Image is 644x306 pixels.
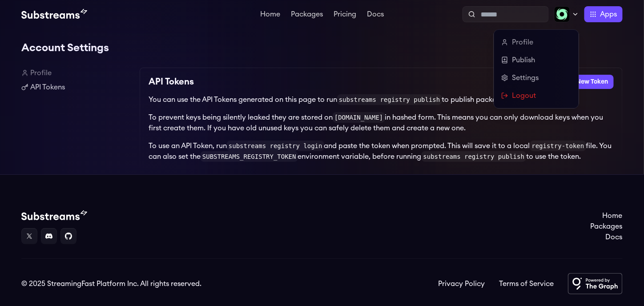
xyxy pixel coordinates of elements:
button: New Token [571,75,614,89]
a: Logout [501,90,572,101]
p: You can use the API Tokens generated on this page to run to publish packages on [149,94,614,105]
code: substreams registry publish [422,151,527,162]
a: Profile [21,68,133,78]
code: substreams registry publish [337,94,442,105]
a: Privacy Policy [438,278,485,289]
a: Packages [289,11,325,20]
h1: Account Settings [21,39,623,57]
a: Docs [591,232,623,242]
h2: API Tokens [149,75,194,89]
a: Pricing [332,11,358,20]
span: Apps [600,9,617,20]
img: Substream's logo [21,210,87,221]
a: API Tokens [21,82,133,93]
code: [DOMAIN_NAME] [333,112,385,123]
a: Home [591,210,623,221]
code: registry-token [530,141,586,151]
a: Docs [365,11,386,20]
a: Settings [501,72,572,83]
a: Home [258,11,282,20]
a: Terms of Service [499,278,554,289]
p: To prevent keys being silently leaked they are stored on in hashed form. This means you can only ... [149,112,614,133]
img: Substream's logo [21,9,87,20]
p: To use an API Token, run and paste the token when prompted. This will save it to a local file. Yo... [149,141,614,162]
code: SUBSTREAMS_REGISTRY_TOKEN [201,151,298,162]
img: Powered by The Graph [568,273,623,294]
a: Packages [591,221,623,232]
img: Profile [554,6,570,22]
a: Profile [501,37,572,48]
code: substreams registry login [227,141,324,151]
a: Publish [501,55,572,65]
div: © 2025 StreamingFast Platform Inc. All rights reserved. [21,278,201,289]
